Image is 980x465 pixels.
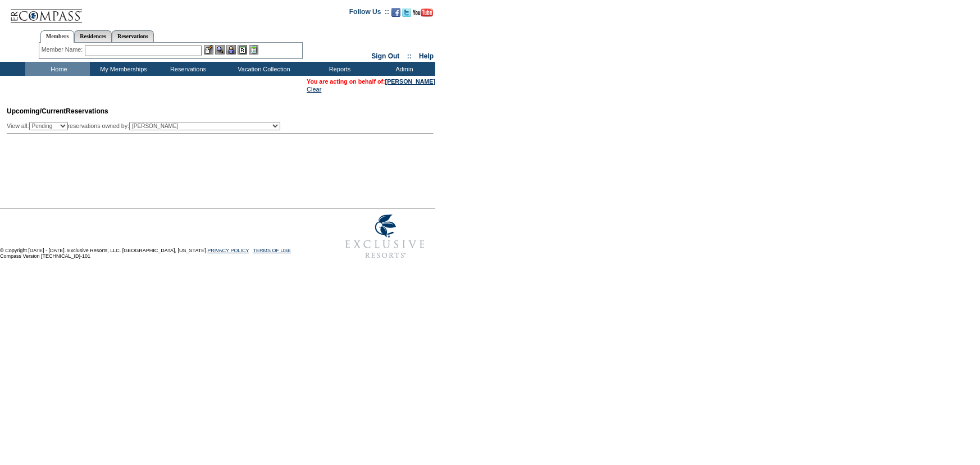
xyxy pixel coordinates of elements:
[371,62,435,76] td: Admin
[238,45,247,54] img: Reservations
[385,78,435,85] a: [PERSON_NAME]
[25,62,90,76] td: Home
[413,8,433,17] img: Subscribe to our YouTube Channel
[7,107,108,115] span: Reservations
[402,8,411,17] img: Follow us on Twitter
[253,248,291,253] a: TERMS OF USE
[219,62,306,76] td: Vacation Collection
[42,45,85,54] div: Member Name:
[335,208,435,265] img: Exclusive Resorts
[371,52,399,60] a: Sign Out
[349,7,389,20] td: Follow Us ::
[74,30,112,42] a: Residences
[7,107,66,115] span: Upcoming/Current
[307,78,435,85] span: You are acting on behalf of:
[407,52,412,60] span: ::
[391,8,400,17] img: Become our fan on Facebook
[215,45,225,54] img: View
[207,248,249,253] a: PRIVACY POLICY
[204,45,213,54] img: b_edit.gif
[226,45,236,54] img: Impersonate
[249,45,258,54] img: b_calculator.gif
[413,11,433,18] a: Subscribe to our YouTube Channel
[40,30,75,43] a: Members
[306,62,371,76] td: Reports
[90,62,154,76] td: My Memberships
[391,11,400,18] a: Become our fan on Facebook
[307,86,321,93] a: Clear
[112,30,154,42] a: Reservations
[402,11,411,18] a: Follow us on Twitter
[419,52,434,60] a: Help
[154,62,219,76] td: Reservations
[7,122,285,130] div: View all: reservations owned by:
